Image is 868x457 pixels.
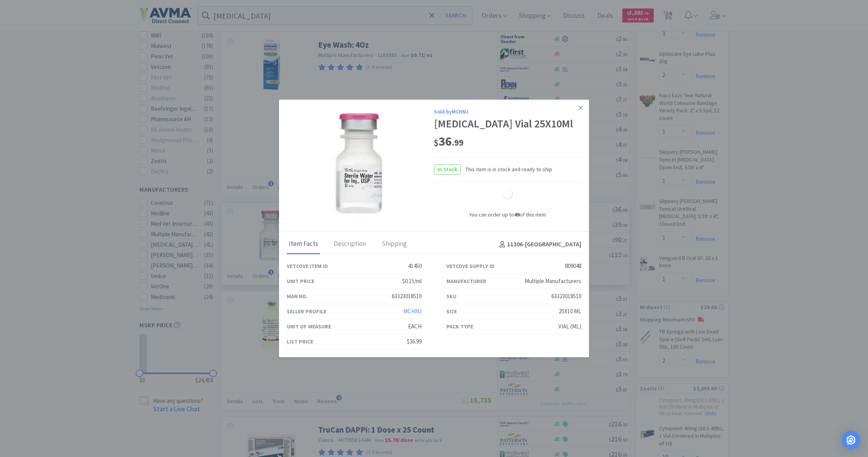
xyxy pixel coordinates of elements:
div: Multiple Manufacturers [525,277,581,286]
div: 41450 [408,262,422,271]
div: Sold by MCHNJ [434,107,581,116]
span: 36 [434,134,463,149]
div: 25X10 ML [559,307,581,316]
span: $ [434,137,439,148]
a: MCHNJ [403,308,422,315]
div: VIAL (ML) [558,322,581,332]
strong: 49 [514,211,520,218]
div: Unit of Measure [287,322,331,331]
div: $36.99 [407,337,422,347]
div: 63323018510 [392,292,422,301]
div: List Price [287,337,313,346]
div: Man No. [287,292,308,301]
div: You can order up to of this item [434,210,581,219]
div: Description [332,235,368,254]
div: SKU [446,292,456,301]
div: $0.15/ml [402,277,422,286]
span: This item is in stock and ready to ship [461,165,552,174]
span: . 99 [452,137,463,148]
div: Size [446,307,457,316]
div: Shipping [380,235,409,254]
div: Vetcove Supply ID [446,262,494,270]
div: Pack Type [446,322,473,331]
div: [MEDICAL_DATA] Vial 25X10Ml [434,118,581,131]
div: 63323018510 [551,292,581,301]
div: Vetcove Item ID [287,262,328,270]
div: Unit Price [287,277,314,285]
span: In Stock [434,165,460,174]
h4: 11306 - [GEOGRAPHIC_DATA] [496,239,581,249]
div: Manufacturer [446,277,486,285]
img: ff18c6835f1a489597d9ae699e19cdf7_7770.png [310,113,411,213]
div: 809048 [565,262,581,271]
div: Open Intercom Messenger [842,431,860,449]
div: Item Facts [287,235,320,254]
div: EACH [408,322,422,332]
div: Seller Profile [287,307,326,316]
